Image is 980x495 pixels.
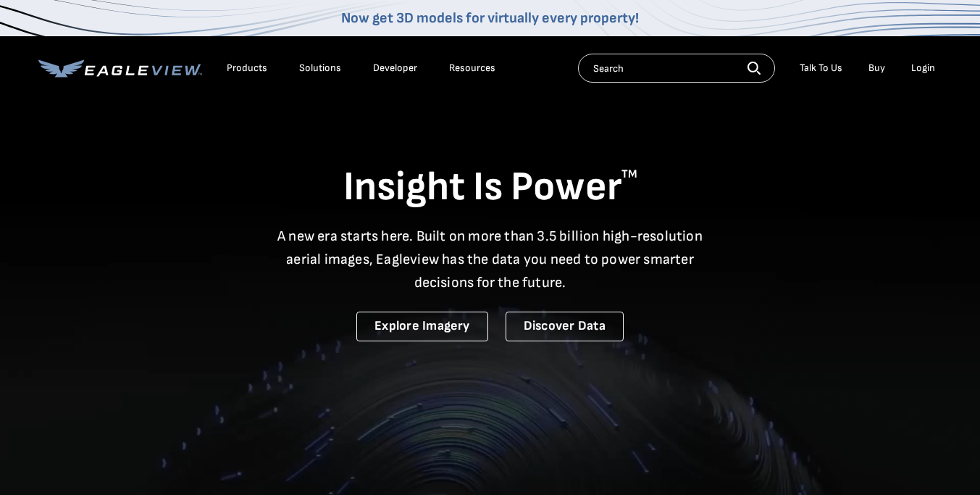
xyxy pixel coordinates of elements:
a: Explore Imagery [356,312,488,341]
div: Talk To Us [800,62,842,75]
a: Buy [868,62,885,75]
a: Discover Data [506,312,624,341]
div: Products [227,62,267,75]
sup: TM [621,167,637,181]
a: Developer [373,62,417,75]
div: Resources [449,62,495,75]
a: Now get 3D models for virtually every property! [341,9,639,27]
h1: Insight Is Power [38,162,942,213]
input: Search [578,54,775,83]
div: Login [911,62,935,75]
p: A new era starts here. Built on more than 3.5 billion high-resolution aerial images, Eagleview ha... [269,225,712,294]
div: Solutions [299,62,341,75]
